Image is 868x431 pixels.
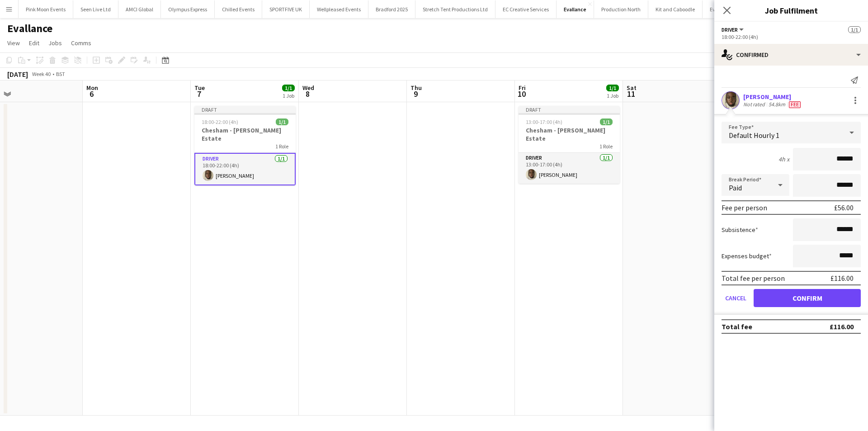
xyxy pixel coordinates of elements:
[85,89,98,99] span: 6
[276,118,288,125] span: 1/1
[19,0,73,18] button: Pink Moon Events
[606,85,619,91] span: 1/1
[73,0,118,18] button: Seen Live Ltd
[48,39,62,47] span: Jobs
[4,37,24,49] a: View
[7,70,28,79] div: [DATE]
[722,226,758,234] label: Subsistence
[526,118,562,125] span: 13:00-17:00 (4h)
[409,89,422,99] span: 9
[743,101,767,108] div: Not rated
[194,84,205,92] span: Tue
[729,183,742,192] span: Paid
[410,84,422,92] span: Thu
[627,84,637,92] span: Sat
[194,126,296,142] h3: Chesham - [PERSON_NAME] Estate
[754,289,861,307] button: Confirm
[722,203,767,212] div: Fee per person
[625,89,637,99] span: 11
[215,0,262,18] button: Chilled Events
[600,118,613,125] span: 1/1
[714,5,868,16] h3: Job Fulfilment
[722,252,772,260] label: Expenses budget
[301,89,314,99] span: 8
[283,92,294,99] div: 1 Job
[262,0,310,18] button: SPORTFIVE UK
[599,143,613,150] span: 1 Role
[194,106,296,113] div: Draft
[519,153,620,184] app-card-role: Driver1/113:00-17:00 (4h)[PERSON_NAME]
[519,106,620,113] div: Draft
[202,118,238,125] span: 18:00-22:00 (4h)
[722,322,752,331] div: Total fee
[194,153,296,185] app-card-role: Driver1/118:00-22:00 (4h)[PERSON_NAME]
[45,37,66,49] a: Jobs
[415,0,495,18] button: Stretch Tent Productions Ltd
[722,289,750,307] button: Cancel
[722,274,785,283] div: Total fee per person
[495,0,557,18] button: EC Creative Services
[193,89,205,99] span: 7
[302,84,314,92] span: Wed
[517,89,526,99] span: 10
[71,39,91,47] span: Comms
[368,0,415,18] button: Bradford 2025
[714,44,868,66] div: Confirmed
[194,106,296,185] app-job-card: Draft18:00-22:00 (4h)1/1Chesham - [PERSON_NAME] Estate1 RoleDriver1/118:00-22:00 (4h)[PERSON_NAME]
[519,84,526,92] span: Fri
[703,0,746,18] button: Event People
[282,85,295,91] span: 1/1
[275,143,288,150] span: 1 Role
[729,131,779,140] span: Default Hourly 1
[161,0,215,18] button: Olympus Express
[830,274,854,283] div: £116.00
[557,0,594,18] button: Evallance
[25,37,43,49] a: Edit
[7,39,20,47] span: View
[778,155,789,163] div: 4h x
[722,26,745,33] button: Driver
[29,39,39,47] span: Edit
[519,126,620,142] h3: Chesham - [PERSON_NAME] Estate
[7,22,52,35] h1: Evallance
[722,26,738,33] span: Driver
[519,106,620,184] app-job-card: Draft13:00-17:00 (4h)1/1Chesham - [PERSON_NAME] Estate1 RoleDriver1/113:00-17:00 (4h)[PERSON_NAME]
[789,101,801,108] span: Fee
[830,322,854,331] div: £116.00
[86,84,98,92] span: Mon
[848,26,861,33] span: 1/1
[607,92,618,99] div: 1 Job
[310,0,368,18] button: Wellpleased Events
[648,0,703,18] button: Kit and Caboodle
[834,203,854,212] div: £56.00
[56,71,65,77] div: BST
[30,71,52,77] span: Week 40
[594,0,648,18] button: Production North
[743,93,802,101] div: [PERSON_NAME]
[767,101,787,108] div: 54.8km
[722,33,861,40] div: 18:00-22:00 (4h)
[787,101,802,108] div: Crew has different fees then in role
[118,0,161,18] button: AMCI Global
[67,37,95,49] a: Comms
